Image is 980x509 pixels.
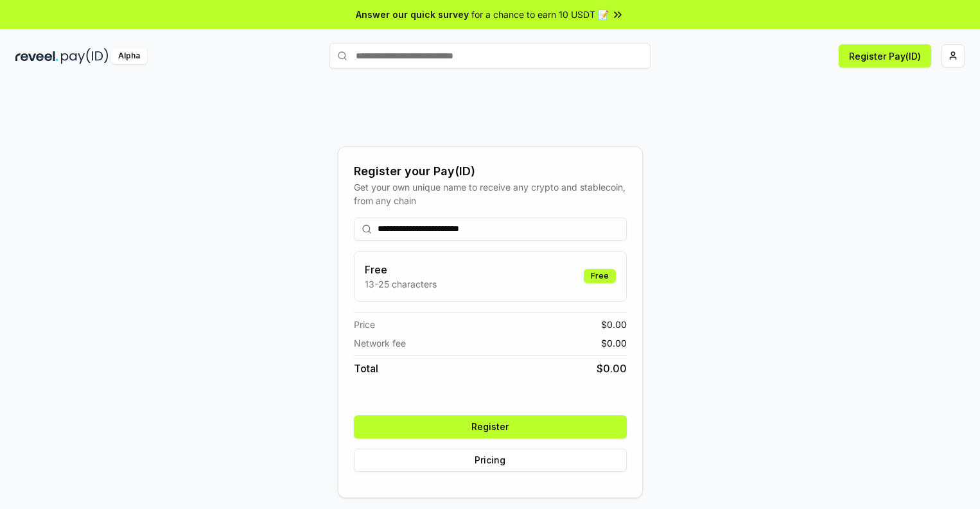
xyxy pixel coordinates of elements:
[356,8,469,21] span: Answer our quick survey
[61,48,109,64] img: pay_id
[354,336,406,350] span: Network fee
[601,336,627,350] span: $ 0.00
[601,318,627,331] span: $ 0.00
[365,277,437,291] p: 13-25 characters
[365,262,437,277] h3: Free
[354,361,378,376] span: Total
[354,180,627,207] div: Get your own unique name to receive any crypto and stablecoin, from any chain
[354,415,627,438] button: Register
[111,48,147,64] div: Alpha
[597,361,627,376] span: $ 0.00
[471,8,609,21] span: for a chance to earn 10 USDT 📝
[354,318,375,331] span: Price
[354,162,627,180] div: Register your Pay(ID)
[354,449,627,472] button: Pricing
[15,48,58,64] img: reveel_dark
[584,269,616,283] div: Free
[839,44,931,67] button: Register Pay(ID)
